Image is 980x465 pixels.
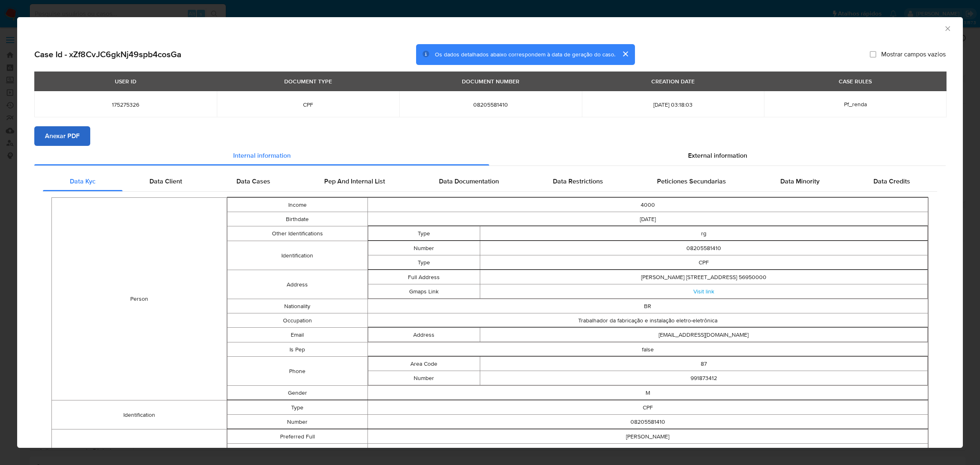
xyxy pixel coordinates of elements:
[480,241,927,255] td: 08205581410
[227,270,367,299] td: Address
[688,151,747,160] span: External information
[227,241,367,270] td: Identification
[368,226,480,241] td: Type
[34,126,90,146] button: Anexar PDF
[368,241,480,255] td: Number
[870,51,876,58] input: Mostrar campos vazios
[480,328,927,342] td: [EMAIL_ADDRESS][DOMAIN_NAME]
[227,386,367,400] td: Gender
[873,177,910,186] span: Data Credits
[368,328,480,342] td: Address
[409,101,572,108] span: 08205581410
[367,212,928,226] td: [DATE]
[881,50,946,58] span: Mostrar campos vazios
[844,100,867,108] span: Pf_renda
[367,400,928,415] td: CPF
[227,212,367,226] td: Birthdate
[457,74,524,88] div: DOCUMENT NUMBER
[480,255,927,270] td: CPF
[279,74,337,88] div: DOCUMENT TYPE
[834,74,877,88] div: CASE RULES
[110,74,141,88] div: USER ID
[45,127,80,145] span: Anexar PDF
[553,177,603,186] span: Data Restrictions
[780,177,820,186] span: Data Minority
[236,177,270,186] span: Data Cases
[367,386,928,400] td: M
[368,371,480,385] td: Number
[233,151,291,160] span: Internal information
[52,198,227,400] td: Person
[227,357,367,386] td: Phone
[592,101,755,108] span: [DATE] 03:18:03
[227,342,367,357] td: Is Pep
[480,357,927,371] td: 87
[227,198,367,212] td: Income
[227,415,367,429] td: Number
[17,17,963,448] div: closure-recommendation-modal
[227,313,367,328] td: Occupation
[480,371,927,385] td: 991873412
[367,198,928,212] td: 4000
[367,429,928,444] td: [PERSON_NAME]
[34,49,181,60] h2: Case Id - xZf8CvJC6gkNj49spb4cosGa
[439,177,499,186] span: Data Documentation
[324,177,385,186] span: Pep And Internal List
[368,255,480,270] td: Type
[944,25,951,32] button: Fechar a janela
[43,172,937,191] div: Detailed internal info
[44,101,207,108] span: 175275326
[227,101,390,108] span: CPF
[615,44,635,64] button: cerrar
[480,226,927,241] td: rg
[227,444,367,458] td: Legal
[657,177,726,186] span: Peticiones Secundarias
[368,284,480,299] td: Gmaps Link
[368,270,480,284] td: Full Address
[368,357,480,371] td: Area Code
[227,226,367,241] td: Other Identifications
[693,287,714,295] a: Visit link
[34,146,946,165] div: Detailed info
[227,328,367,342] td: Email
[52,400,227,429] td: Identification
[480,270,927,284] td: [PERSON_NAME] [STREET_ADDRESS] 56950000
[367,313,928,328] td: Trabalhador da fabricação e instalação eletro-eletrônica
[367,444,928,458] td: [PERSON_NAME][GEOGRAPHIC_DATA]
[149,177,182,186] span: Data Client
[367,342,928,357] td: false
[646,74,699,88] div: CREATION DATE
[70,177,96,186] span: Data Kyc
[227,400,367,415] td: Type
[227,429,367,444] td: Preferred Full
[367,299,928,313] td: BR
[227,299,367,313] td: Nationality
[435,50,615,58] span: Os dados detalhados abaixo correspondem à data de geração do caso.
[367,415,928,429] td: 08205581410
